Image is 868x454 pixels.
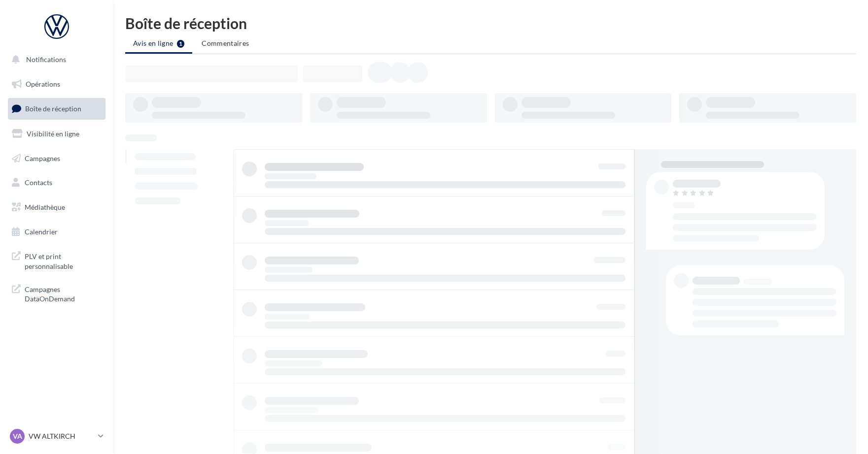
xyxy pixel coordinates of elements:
a: Contacts [6,172,107,193]
a: Visibilité en ligne [6,124,107,144]
span: Campagnes [25,154,60,162]
a: Médiathèque [6,197,107,218]
p: VW ALTKIRCH [29,431,94,441]
a: Opérations [6,74,107,95]
span: Opérations [26,80,60,88]
a: PLV et print personnalisable [6,246,107,275]
span: Visibilité en ligne [27,130,79,138]
button: Notifications [6,49,104,70]
a: Campagnes [6,148,107,169]
span: Notifications [26,55,66,64]
a: VA VW ALTKIRCH [8,427,105,446]
a: Calendrier [6,222,107,242]
a: Campagnes DataOnDemand [6,279,107,308]
span: Médiathèque [25,203,65,211]
span: PLV et print personnalisable [25,250,102,271]
span: VA [13,431,22,441]
a: Boîte de réception [6,98,107,119]
span: Commentaires [202,39,249,47]
span: Calendrier [25,227,58,236]
div: Boîte de réception [125,16,856,31]
span: Contacts [25,178,52,187]
span: Campagnes DataOnDemand [25,283,102,304]
span: Boîte de réception [25,104,81,113]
